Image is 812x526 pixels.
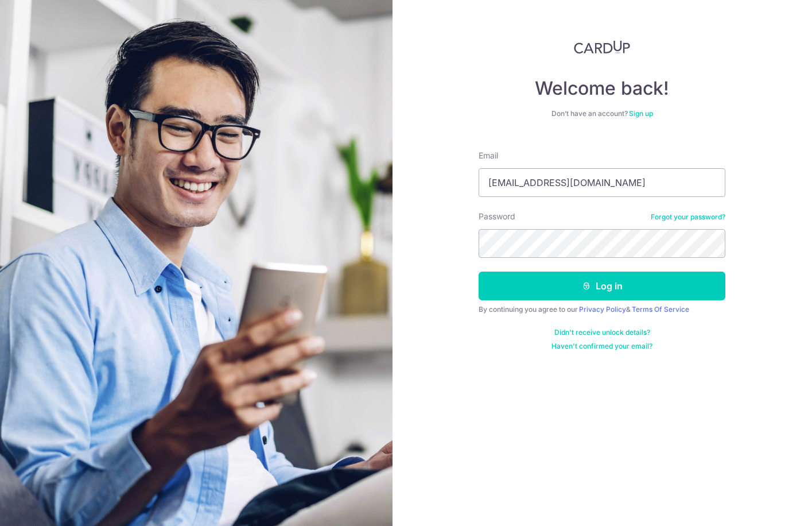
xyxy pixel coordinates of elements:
img: CardUp Logo [574,40,630,54]
a: Privacy Policy [579,305,626,314]
h4: Welcome back! [479,77,725,100]
label: Password [479,211,515,222]
a: Didn't receive unlock details? [554,328,650,337]
a: Sign up [629,109,653,118]
div: By continuing you agree to our & [479,305,725,314]
button: Log in [479,272,725,300]
div: Don’t have an account? [479,109,725,118]
input: Enter your Email [479,168,725,197]
a: Forgot your password? [651,212,725,222]
a: Terms Of Service [632,305,689,314]
label: Email [479,150,498,161]
a: Haven't confirmed your email? [551,342,652,351]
